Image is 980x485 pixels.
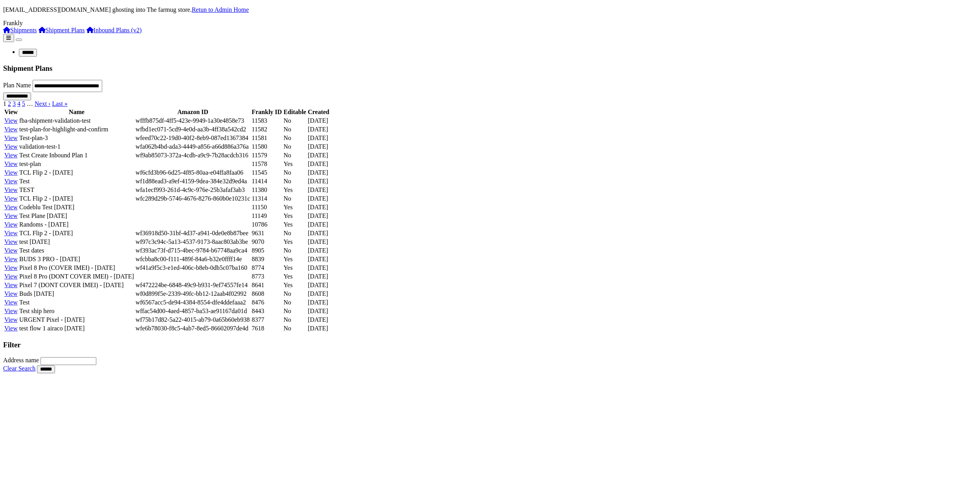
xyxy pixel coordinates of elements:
td: [DATE] [307,307,330,315]
h3: Filter [3,341,977,349]
a: Clear Search [3,365,35,372]
td: wf472224be-6848-49c9-b931-9ef74557fe14 [135,281,251,289]
td: 8905 [251,247,282,254]
a: View [4,135,18,141]
td: Yes [283,264,307,272]
a: View [4,230,18,236]
td: wfffb875df-4ff5-423e-9949-1a30e4858e73 [135,117,251,125]
a: View [4,325,18,332]
td: Codeblu Test [DATE] [19,203,134,211]
td: [DATE] [307,273,330,280]
td: 8476 [251,299,282,306]
a: View [4,282,18,288]
td: Test-plan-3 [19,134,134,142]
td: 11545 [251,169,282,177]
a: View [4,256,18,262]
a: View [4,143,18,150]
th: Name [19,108,134,116]
td: Pixel 8 Pro (COVER IMEI) - [DATE] [19,264,134,272]
a: View [4,299,18,306]
td: No [283,299,307,306]
td: [DATE] [307,143,330,151]
td: Buds [DATE] [19,290,134,298]
td: 9631 [251,229,282,237]
td: 11582 [251,125,282,133]
a: Retun to Admin Home [192,6,249,13]
td: [DATE] [307,238,330,246]
td: 8608 [251,290,282,298]
td: TCL Flip 2 - [DATE] [19,229,134,237]
span: … [27,100,33,107]
td: 8641 [251,281,282,289]
td: [DATE] [307,229,330,237]
th: View [4,108,18,116]
td: wf393ac73f-d715-4bec-9784-b67748aa9ca4 [135,247,251,254]
td: wfbd1ec071-5cd9-4e0d-aa3b-4ff38a542cd2 [135,125,251,133]
td: Yes [283,273,307,280]
td: No [283,143,307,151]
td: wfc289d29b-5746-4676-8276-860b0e10231c [135,195,251,203]
a: View [4,264,18,271]
td: [DATE] [307,316,330,324]
td: validation-test-1 [19,143,134,151]
td: wfa1ecf993-261d-4c9c-976e-25b3afaf3ab3 [135,186,251,194]
td: wfe6b78030-f8c5-4ab7-8ed5-86602097de4d [135,325,251,332]
td: 11581 [251,134,282,142]
td: 10786 [251,221,282,229]
td: No [283,117,307,125]
td: wf6567acc5-de94-4384-8554-dfe4ddefaaa2 [135,299,251,306]
td: [DATE] [307,290,330,298]
a: View [4,178,18,184]
td: No [283,229,307,237]
td: wf36918d50-31bf-4d37-a941-0de0e8b87bee [135,229,251,237]
td: [DATE] [307,177,330,185]
td: URGENT Pixel - [DATE] [19,316,134,324]
td: Test Plane [DATE] [19,212,134,220]
td: 11578 [251,160,282,168]
td: [DATE] [307,299,330,306]
a: 5 [22,100,25,107]
td: 11414 [251,177,282,185]
td: wf41a9f5c3-e1ed-406c-b8eb-0db5c07ba160 [135,264,251,272]
td: TCL Flip 2 - [DATE] [19,195,134,203]
a: View [4,212,18,219]
td: wf6cfd3b96-6d25-4f85-80aa-e04ffa8faa06 [135,169,251,177]
a: View [4,221,18,228]
td: [DATE] [307,212,330,220]
td: test-plan-for-highlight-and-confirm [19,125,134,133]
a: Shipments [3,27,37,33]
a: View [4,247,18,254]
td: 8377 [251,316,282,324]
td: Pixel 8 Pro (DONT COVER IMEI) - [DATE] [19,273,134,280]
td: Test ship hero [19,307,134,315]
td: No [283,325,307,332]
td: Randoms - [DATE] [19,221,134,229]
a: View [4,160,18,167]
nav: pager [3,100,977,107]
td: [DATE] [307,151,330,159]
td: [DATE] [307,125,330,133]
td: 7618 [251,325,282,332]
td: No [283,195,307,203]
td: 11149 [251,212,282,220]
td: test-plan [19,160,134,168]
td: wf1d88ead3-a9ef-4159-9dea-384e32d9ed4a [135,177,251,185]
td: No [283,307,307,315]
td: [DATE] [307,186,330,194]
td: No [283,177,307,185]
td: Test Create Inbound Plan 1 [19,151,134,159]
a: View [4,316,18,323]
p: [EMAIL_ADDRESS][DOMAIN_NAME] ghosting into The farmug store. [3,6,977,13]
td: test [DATE] [19,238,134,246]
td: 11583 [251,117,282,125]
td: [DATE] [307,160,330,168]
a: 3 [13,100,16,107]
td: [DATE] [307,221,330,229]
td: No [283,125,307,133]
td: Yes [283,238,307,246]
td: [DATE] [307,134,330,142]
td: 11380 [251,186,282,194]
a: View [4,126,18,133]
a: Inbound Plans (v2) [86,27,142,33]
a: View [4,204,18,210]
